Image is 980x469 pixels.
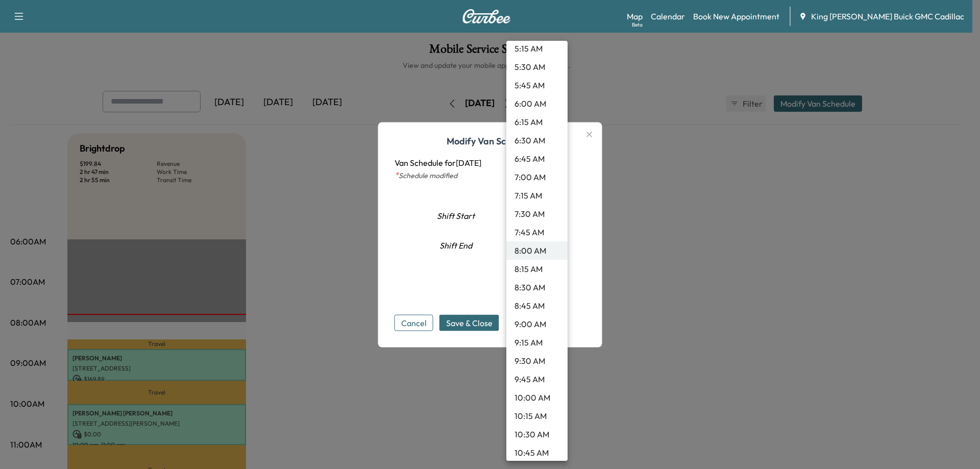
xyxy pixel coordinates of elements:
li: 9:45 AM [506,370,568,388]
li: 7:15 AM [506,186,568,205]
li: 8:00 AM [506,241,568,260]
li: 8:15 AM [506,260,568,278]
li: 9:15 AM [506,333,568,352]
li: 8:30 AM [506,278,568,297]
li: 7:30 AM [506,205,568,223]
li: 10:15 AM [506,407,568,425]
li: 9:00 AM [506,315,568,333]
li: 6:30 AM [506,131,568,150]
li: 5:45 AM [506,76,568,94]
li: 10:45 AM [506,443,568,462]
li: 7:00 AM [506,168,568,186]
li: 5:30 AM [506,58,568,76]
li: 10:00 AM [506,388,568,407]
li: 10:30 AM [506,425,568,443]
li: 5:15 AM [506,39,568,58]
li: 8:45 AM [506,297,568,315]
li: 6:00 AM [506,94,568,113]
li: 6:15 AM [506,113,568,131]
li: 7:45 AM [506,223,568,241]
li: 9:30 AM [506,352,568,370]
li: 6:45 AM [506,150,568,168]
